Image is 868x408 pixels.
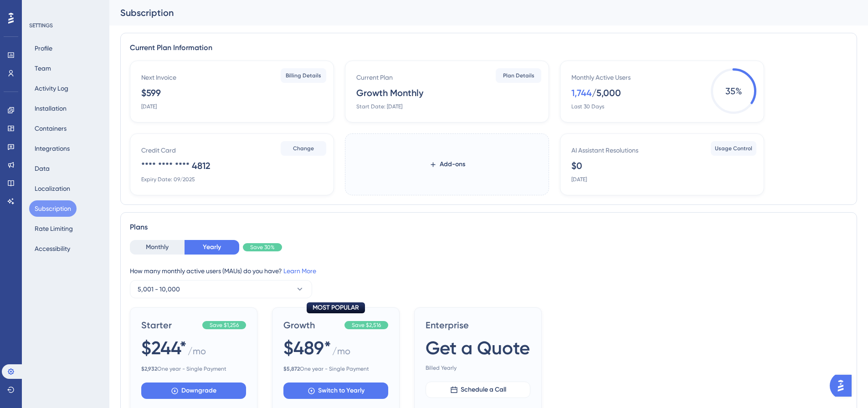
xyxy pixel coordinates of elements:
[141,145,176,156] div: Credit Card
[283,319,341,331] span: Growth
[130,240,185,255] button: Monthly
[29,220,78,237] button: Rate Limiting
[29,40,58,56] button: Profile
[711,68,756,114] span: 35 %
[141,382,246,399] button: Downgrade
[29,120,72,137] button: Containers
[307,302,365,313] div: MOST POPULAR
[141,335,187,361] span: $244*
[210,321,239,329] span: Save $1,256
[29,140,75,157] button: Integrations
[426,364,530,372] span: Billed Yearly
[426,319,530,331] span: Enterprise
[188,345,206,362] span: / mo
[250,244,275,251] span: Save 30%
[571,103,604,110] div: Last 30 Days
[283,366,300,372] b: $ 5,872
[141,87,161,99] div: $599
[141,319,199,331] span: Starter
[286,72,321,79] span: Billing Details
[318,385,365,396] span: Switch to Yearly
[592,87,621,99] div: / 5,000
[571,159,582,172] div: $0
[293,145,314,152] span: Change
[29,60,56,76] button: Team
[426,335,530,361] span: Get a Quote
[356,103,402,110] div: Start Date: [DATE]
[29,22,103,29] div: SETTINGS
[29,100,72,117] button: Installation
[356,72,393,83] div: Current Plan
[141,366,157,372] b: $ 2,932
[141,365,246,372] span: One year - Single Payment
[461,384,506,395] span: Schedule a Call
[283,267,316,275] a: Learn More
[283,335,331,361] span: $489*
[141,103,157,110] div: [DATE]
[571,72,631,83] div: Monthly Active Users
[356,87,423,99] div: Growth Monthly
[141,72,176,83] div: Next Invoice
[571,145,638,156] div: AI Assistant Resolutions
[332,345,350,362] span: / mo
[283,365,388,372] span: One year - Single Payment
[571,87,592,99] div: 1,744
[29,240,76,257] button: Accessibility
[571,176,587,183] div: [DATE]
[830,372,857,399] iframe: UserGuiding AI Assistant Launcher
[281,141,326,156] button: Change
[283,382,388,399] button: Switch to Yearly
[29,160,55,177] button: Data
[138,284,180,295] span: 5,001 - 10,000
[130,265,847,276] div: How many monthly active users (MAUs) do you have?
[352,321,381,329] span: Save $2,516
[711,141,756,156] button: Usage Control
[185,240,239,255] button: Yearly
[120,6,834,19] div: Subscription
[181,385,216,396] span: Downgrade
[715,145,752,152] span: Usage Control
[440,159,465,170] span: Add-ons
[130,280,312,298] button: 5,001 - 10,000
[29,200,77,217] button: Subscription
[29,180,76,197] button: Localization
[496,68,541,83] button: Plan Details
[130,222,847,233] div: Plans
[281,68,326,83] button: Billing Details
[130,42,847,53] div: Current Plan Information
[29,80,74,97] button: Activity Log
[503,72,534,79] span: Plan Details
[141,176,195,183] div: Expiry Date: 09/2025
[415,156,480,173] button: Add-ons
[426,382,530,398] button: Schedule a Call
